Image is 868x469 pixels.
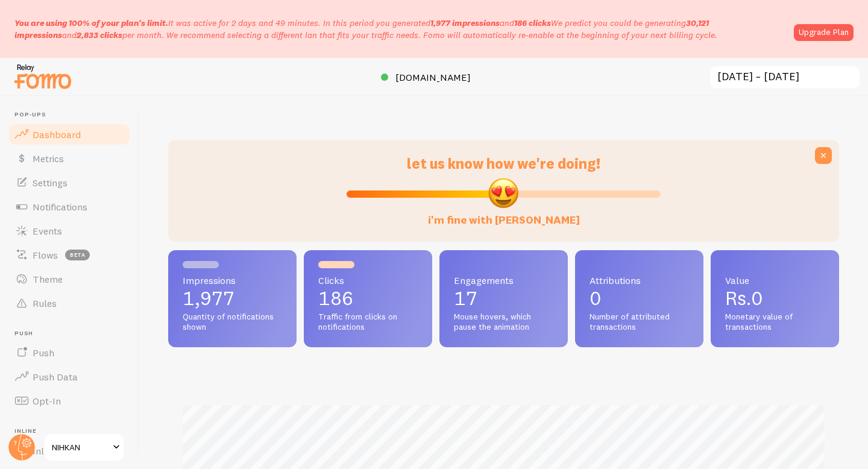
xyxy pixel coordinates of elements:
span: You are using 100% of your plan's limit. [14,17,168,28]
span: beta [65,250,90,260]
span: Clicks [318,275,418,285]
b: 1,977 impressions [430,17,500,28]
span: Push [33,347,54,359]
span: Push Data [33,371,78,383]
img: emoji.png [487,177,520,209]
label: i'm fine with [PERSON_NAME] [428,201,580,227]
span: Events [33,225,62,237]
span: Settings [33,177,68,189]
span: Pop-ups [14,111,131,119]
span: Theme [33,273,63,285]
span: Engagements [454,275,553,285]
span: Traffic from clicks on notifications [318,312,418,333]
a: Upgrade Plan [794,24,854,41]
span: Impressions [183,275,282,285]
span: Value [725,275,825,285]
a: Settings [7,171,131,195]
a: Notifications [7,195,131,219]
span: Rs.0 [725,286,763,310]
a: Events [7,219,131,243]
span: Opt-In [33,395,61,407]
span: Mouse hovers, which pause the animation [454,312,553,333]
a: Theme [7,267,131,291]
a: Rules [7,291,131,315]
b: 186 clicks [514,17,551,28]
p: 17 [454,289,553,308]
span: Metrics [33,153,64,165]
a: Push Data [7,365,131,389]
img: fomo-relay-logo-orange.svg [13,61,73,92]
a: Opt-In [7,389,131,413]
b: 2,833 clicks [77,30,122,40]
a: NIHKAN [43,433,125,462]
a: Push [7,341,131,365]
span: Flows [33,249,58,261]
span: let us know how we're doing! [407,154,600,172]
p: 1,977 [183,289,282,308]
span: Push [14,330,131,338]
span: Notifications [33,201,87,213]
span: Dashboard [33,128,81,140]
span: NIHKAN [52,440,109,455]
p: 186 [318,289,418,308]
a: Dashboard [7,122,131,146]
p: It was active for 2 days and 49 minutes. In this period you generated We predict you could be gen... [14,17,787,41]
span: Quantity of notifications shown [183,312,282,333]
span: Inline [14,427,131,435]
span: Rules [33,297,57,309]
span: Number of attributed transactions [590,312,689,333]
a: Flows beta [7,243,131,267]
span: Monetary value of transactions [725,312,825,333]
p: 0 [590,289,689,308]
span: and [430,17,551,28]
a: Metrics [7,146,131,171]
span: Attributions [590,275,689,285]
